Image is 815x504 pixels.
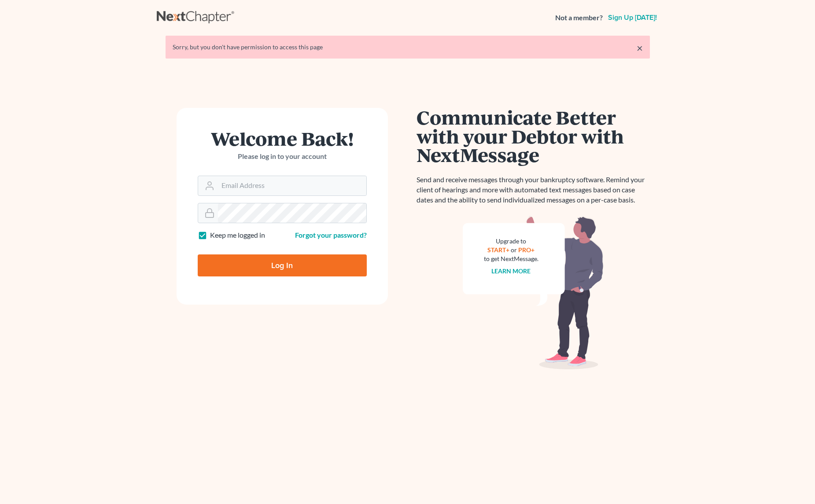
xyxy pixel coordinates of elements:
input: Email Address [218,176,366,195]
div: Upgrade to [484,237,538,246]
a: Sign up [DATE]! [606,14,659,21]
a: × [637,43,643,53]
a: Forgot your password? [295,231,367,239]
label: Keep me logged in [210,230,265,240]
a: Learn more [491,267,531,275]
p: Send and receive messages through your bankruptcy software. Remind your client of hearings and mo... [417,175,650,205]
strong: Not a member? [555,13,603,23]
div: Sorry, but you don't have permission to access this page [173,43,643,52]
img: nextmessage_bg-59042aed3d76b12b5cd301f8e5b87938c9018125f34e5fa2b7a6b67550977c72.svg [463,216,604,370]
h1: Welcome Back! [198,129,367,148]
h1: Communicate Better with your Debtor with NextMessage [417,108,650,164]
a: PRO+ [518,246,535,254]
div: to get NextMessage. [484,254,538,263]
span: or [511,246,517,254]
input: Log In [198,254,367,276]
a: START+ [487,246,509,254]
p: Please log in to your account [198,151,367,162]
